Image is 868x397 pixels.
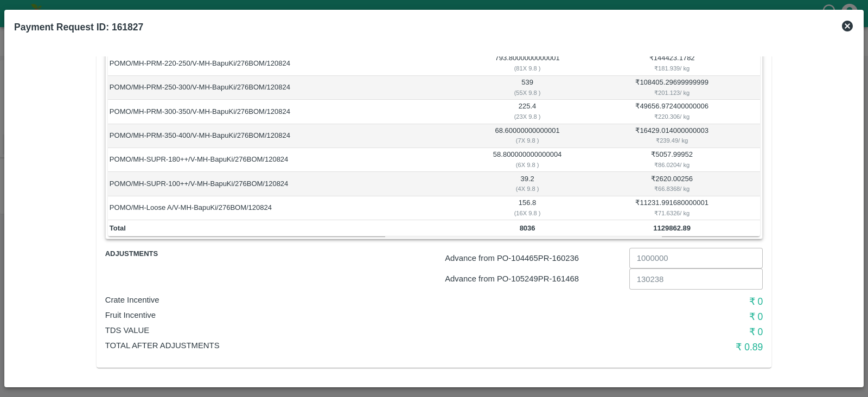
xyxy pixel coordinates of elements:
input: Advance [629,268,763,289]
div: ₹ 66.8368 / kg [585,184,758,194]
td: 225.4 [471,100,584,124]
div: ( 23 X 9.8 ) [473,112,582,121]
p: Advance from PO- 104465 PR- 160236 [445,252,625,264]
td: ₹ 5057.99952 [584,148,760,172]
td: ₹ 49656.972400000006 [584,100,760,124]
td: 68.60000000000001 [471,124,584,148]
div: ( 7 X 9.8 ) [473,136,582,145]
td: POMO/MH-SUPR-180++/V-MH-BapuKi/276BOM/120824 [108,148,471,172]
div: ₹ 86.0204 / kg [585,160,758,170]
span: Adjustments [105,248,215,260]
td: 39.2 [471,172,584,196]
p: Crate Incentive [105,294,544,306]
td: 156.8 [471,196,584,220]
td: ₹ 144423.1782 [584,52,760,75]
td: ₹ 2620.00256 [584,172,760,196]
div: ( 16 X 9.8 ) [473,208,582,218]
td: 539 [471,76,584,100]
td: ₹ 108405.29699999999 [584,76,760,100]
div: ₹ 181.939 / kg [585,63,758,73]
div: ( 4 X 9.8 ) [473,184,582,194]
div: ₹ 239.49 / kg [585,136,758,145]
div: ₹ 201.123 / kg [585,88,758,98]
b: Total [110,224,126,232]
p: Advance from PO- 105249 PR- 161468 [445,273,625,285]
div: ( 55 X 9.8 ) [473,88,582,98]
b: 1129862.89 [653,224,691,232]
h6: ₹ 0 [544,294,763,309]
b: Payment Request ID: 161827 [14,22,143,33]
div: ( 81 X 9.8 ) [473,63,582,73]
b: 8036 [520,224,535,232]
td: POMO/MH-SUPR-100++/V-MH-BapuKi/276BOM/120824 [108,172,471,196]
p: Total After adjustments [105,340,544,351]
div: ₹ 220.306 / kg [585,112,758,121]
h6: ₹ 0 [544,309,763,324]
div: ₹ 71.6326 / kg [585,208,758,218]
p: TDS VALUE [105,324,544,336]
div: ( 6 X 9.8 ) [473,160,582,170]
td: POMO/MH-PRM-350-400/V-MH-BapuKi/276BOM/120824 [108,124,471,148]
td: 58.800000000000004 [471,148,584,172]
td: ₹ 16429.014000000003 [584,124,760,148]
td: POMO/MH-Loose A/V-MH-BapuKi/276BOM/120824 [108,196,471,220]
td: 793.8000000000001 [471,52,584,75]
td: ₹ 11231.991680000001 [584,196,760,220]
td: POMO/MH-PRM-250-300/V-MH-BapuKi/276BOM/120824 [108,76,471,100]
h6: ₹ 0.89 [544,340,763,355]
h6: ₹ 0 [544,324,763,340]
p: Fruit Incentive [105,309,544,321]
input: Advance [629,248,763,268]
td: POMO/MH-PRM-220-250/V-MH-BapuKi/276BOM/120824 [108,52,471,75]
td: POMO/MH-PRM-300-350/V-MH-BapuKi/276BOM/120824 [108,100,471,124]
